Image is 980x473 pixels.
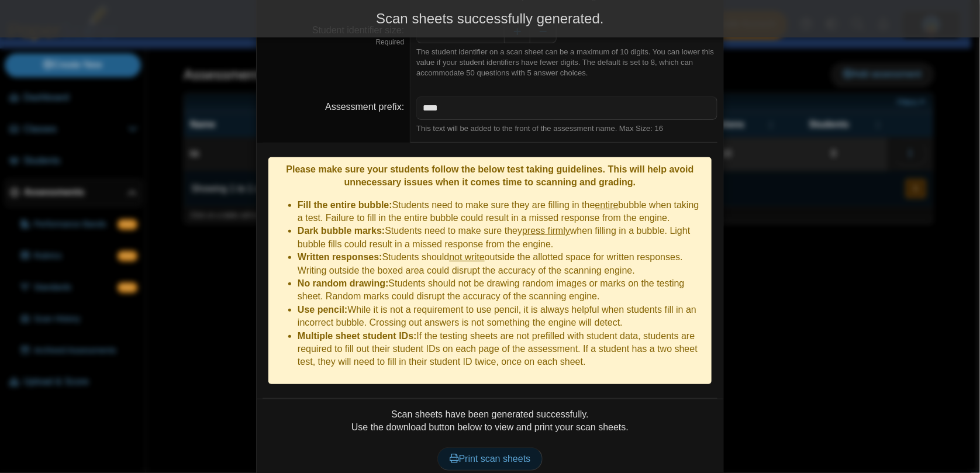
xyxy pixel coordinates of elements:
[298,277,706,303] li: Students should not be drawing random images or marks on the testing sheet. Random marks could di...
[450,454,531,464] span: Print scan sheets
[595,200,619,210] u: entire
[263,37,404,47] dfn: Required
[437,447,543,471] a: Print scan sheets
[416,123,717,134] div: This text will be added to the front of the assessment name. Max Size: 16
[286,164,693,187] b: Please make sure your students follow the below test taking guidelines. This will help avoid unne...
[298,251,706,277] li: Students should outside the allotted space for written responses. Writing outside the boxed area ...
[298,330,706,369] li: If the testing sheets are not prefilled with student data, students are required to fill out thei...
[522,226,570,236] u: press firmly
[325,102,404,112] label: Assessment prefix
[298,200,392,210] b: Fill the entire bubble:
[298,278,389,288] b: No random drawing:
[298,303,706,330] li: While it is not a requirement to use pencil, it is always helpful when students fill in an incorr...
[449,252,484,262] u: not write
[416,47,717,79] div: The student identifier on a scan sheet can be a maximum of 10 digits. You can lower this value if...
[298,252,382,262] b: Written responses:
[298,226,385,236] b: Dark bubble marks:
[298,305,347,315] b: Use pencil:
[9,9,971,29] div: Scan sheets successfully generated.
[298,225,706,251] li: Students need to make sure they when filling in a bubble. Light bubble fills could result in a mi...
[298,331,417,341] b: Multiple sheet student IDs:
[298,199,706,225] li: Students need to make sure they are filling in the bubble when taking a test. Failure to fill in ...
